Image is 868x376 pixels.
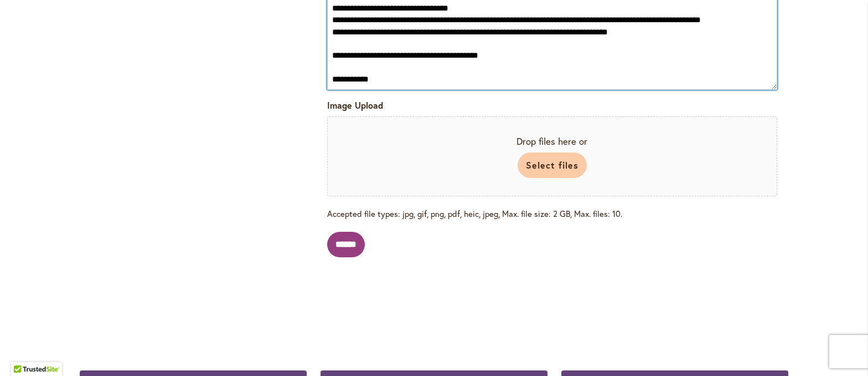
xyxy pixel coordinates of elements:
button: select files, image upload [518,153,587,178]
span: Accepted file types: jpg, gif, png, pdf, heic, jpeg, Max. file size: 2 GB, Max. files: 10. [327,201,777,220]
span: Drop files here or [345,135,759,148]
label: Image Upload [327,99,383,112]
